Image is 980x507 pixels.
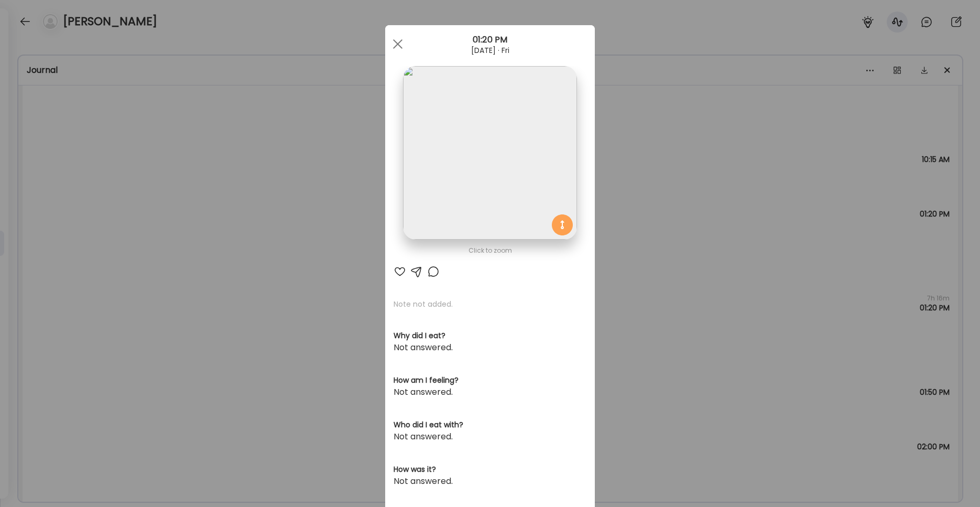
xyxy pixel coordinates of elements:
h3: How was it? [394,464,586,475]
div: Not answered. [394,341,586,354]
div: Not answered. [394,430,586,443]
div: Not answered. [394,475,586,488]
h3: Why did I eat? [394,330,586,341]
p: Note not added. [394,299,586,309]
div: Click to zoom [394,244,586,257]
div: Not answered. [394,386,586,398]
img: images%2FIotmq7NIx3XKm5oJjvqVUDsqVgD2%2FAWAzEO7hYWUQBdaFHI1s%2F0f0vTBQ1nA9VfncOIeBj_1080 [403,66,576,240]
h3: How am I feeling? [394,375,586,386]
div: [DATE] · Fri [385,46,595,55]
h3: Who did I eat with? [394,419,586,430]
div: 01:20 PM [385,34,595,46]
